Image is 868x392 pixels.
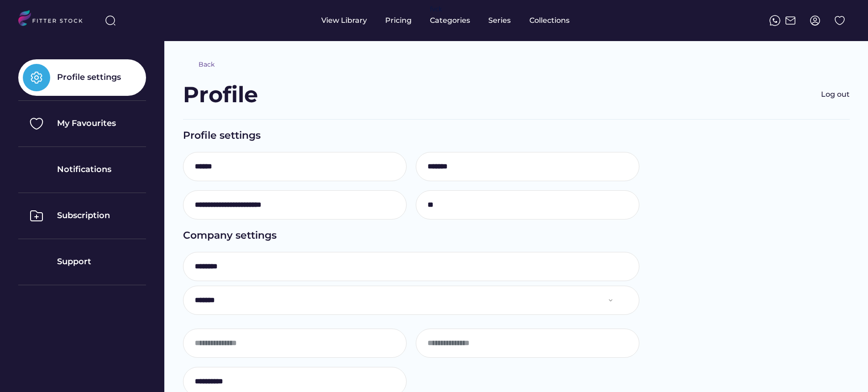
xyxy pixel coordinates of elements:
[785,15,796,26] img: Frame%2051.svg
[619,295,630,306] img: yH5BAEAAAAALAAAAAABAAEAAAIBRAA7
[183,229,850,243] div: Company settings
[183,129,850,143] div: Profile settings
[23,156,50,183] img: yH5BAEAAAAALAAAAAABAAEAAAIBRAA7
[57,164,111,175] div: Notifications
[57,72,121,83] div: Profile settings
[23,64,50,91] img: Group%201000002325%20%281%29.svg
[57,256,91,267] div: Support
[321,16,367,26] div: View Library
[769,15,780,26] img: meteor-icons_whatsapp%20%281%29.svg
[834,15,845,26] img: Group%201000002324%20%282%29.svg
[805,89,816,100] img: yH5BAEAAAAALAAAAAABAAEAAAIBRAA7
[183,79,258,110] div: Profile
[529,16,570,26] div: Collections
[23,248,50,276] img: yH5BAEAAAAALAAAAAABAAEAAAIBRAA7
[488,16,511,26] div: Series
[18,10,90,29] img: LOGO.svg
[821,89,850,99] div: Log out
[57,118,116,129] div: My Favourites
[57,210,110,221] div: Subscription
[385,16,412,26] div: Pricing
[23,202,50,230] img: Group%201000002325%20%286%29.svg
[183,59,194,70] img: yH5BAEAAAAALAAAAAABAAEAAAIBRAA7
[23,110,50,137] img: Group%201000002325%20%282%29.svg
[386,161,397,172] img: yH5BAEAAAAALAAAAAABAAEAAAIBRAA7
[199,60,214,69] div: Back
[619,261,630,272] img: yH5BAEAAAAALAAAAAABAAEAAAIBRAA7
[619,338,630,349] img: yH5BAEAAAAALAAAAAABAAEAAAIBRAA7
[619,199,630,210] img: yH5BAEAAAAALAAAAAABAAEAAAIBRAA7
[105,15,116,26] img: search-normal%203.svg
[430,5,442,14] div: fvck
[386,338,397,349] img: yH5BAEAAAAALAAAAAABAAEAAAIBRAA7
[619,161,630,172] img: yH5BAEAAAAALAAAAAABAAEAAAIBRAA7
[386,199,397,210] img: yH5BAEAAAAALAAAAAABAAEAAAIBRAA7
[810,15,821,26] img: profile-circle.svg
[430,16,470,26] div: Categories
